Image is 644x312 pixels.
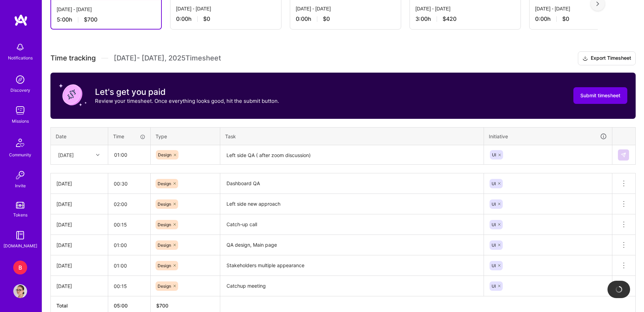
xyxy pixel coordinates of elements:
[492,243,496,248] span: UI
[296,15,395,23] div: 0:00 h
[114,54,221,63] span: [DATE] - [DATE] , 2025 Timesheet
[562,15,569,23] span: $0
[221,174,483,193] textarea: Dashboard QA
[3,242,37,249] div: [DOMAIN_NAME]
[415,15,515,23] div: 3:00 h
[51,127,108,145] th: Date
[108,277,150,295] input: HH:MM
[158,263,171,268] span: Design
[492,222,496,227] span: UI
[492,181,496,186] span: UI
[57,16,156,23] div: 5:00 h
[158,152,172,157] span: Design
[158,222,171,227] span: Design
[13,228,27,242] img: guide book
[221,146,483,164] textarea: Left side QA ( after zoom discussion)
[221,236,483,255] textarea: QA design, Main page
[108,215,150,234] input: HH:MM
[176,5,276,13] div: [DATE] - [DATE]
[573,87,627,104] button: Submit timesheet
[9,151,31,158] div: Community
[203,15,210,23] span: $0
[108,195,150,213] input: HH:MM
[578,51,636,65] button: Export Timesheet
[56,221,102,228] div: [DATE]
[158,284,171,289] span: Design
[221,215,483,234] textarea: Catch-up call
[108,256,150,275] input: HH:MM
[13,261,27,274] div: B
[14,14,28,26] img: logo
[108,174,150,193] input: HH:MM
[113,133,145,140] div: Time
[8,54,33,61] div: Notifications
[13,168,27,182] img: Invite
[108,236,150,254] input: HH:MM
[15,182,26,189] div: Invite
[158,181,171,186] span: Design
[221,195,483,214] textarea: Left side new approach
[16,202,24,208] img: tokens
[614,285,624,294] img: loading
[596,1,599,6] img: right
[618,149,630,161] div: null
[13,73,27,87] img: discovery
[56,200,102,208] div: [DATE]
[58,151,74,158] div: [DATE]
[13,211,27,219] div: Tokens
[151,127,220,145] th: Type
[582,55,588,62] i: icon Download
[221,277,483,296] textarea: Catchup meeting
[12,134,29,151] img: Community
[221,256,483,275] textarea: Stakeholders multiple appearance
[56,241,102,249] div: [DATE]
[621,152,626,158] img: Submit
[57,6,156,13] div: [DATE] - [DATE]
[11,284,29,298] a: User Avatar
[56,180,102,187] div: [DATE]
[492,152,496,157] span: UI
[84,16,97,23] span: $700
[580,92,620,99] span: Submit timesheet
[176,15,276,23] div: 0:00 h
[158,243,171,248] span: Design
[11,261,29,274] a: B
[12,117,29,125] div: Missions
[323,15,330,23] span: $0
[492,202,496,207] span: UI
[443,15,456,23] span: $420
[96,153,100,157] i: icon Chevron
[296,5,395,13] div: [DATE] - [DATE]
[156,303,168,309] span: $ 700
[95,97,279,105] p: Review your timesheet. Once everything looks good, hit the submit button.
[535,5,635,13] div: [DATE] - [DATE]
[535,15,635,23] div: 0:00 h
[56,262,102,269] div: [DATE]
[489,132,607,140] div: Initiative
[95,87,279,97] h3: Let's get you paid
[13,104,27,117] img: teamwork
[50,54,96,63] span: Time tracking
[492,263,496,268] span: UI
[220,127,484,145] th: Task
[59,81,87,109] img: coin
[415,5,515,13] div: [DATE] - [DATE]
[56,282,102,290] div: [DATE]
[13,284,27,298] img: User Avatar
[158,202,171,207] span: Design
[13,40,27,54] img: bell
[109,146,150,164] input: HH:MM
[10,87,30,94] div: Discovery
[492,284,496,289] span: UI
